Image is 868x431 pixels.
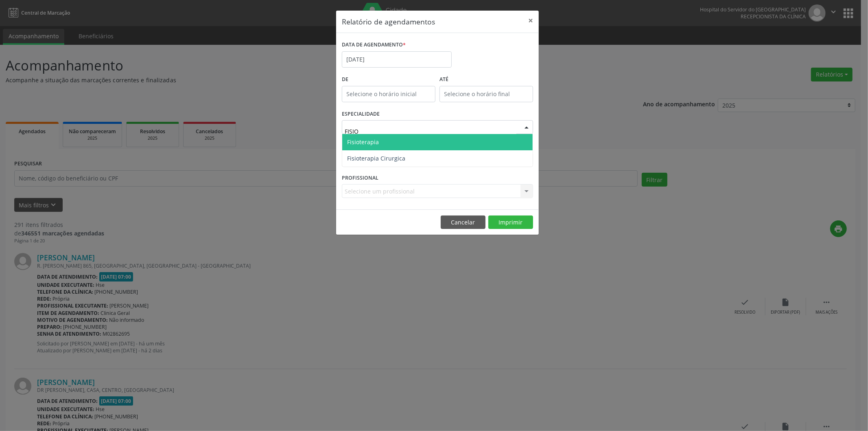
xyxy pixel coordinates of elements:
h5: Relatório de agendamentos [342,16,435,27]
input: Seleciona uma especialidade [345,123,516,139]
label: ESPECIALIDADE [342,108,380,121]
button: Close [523,11,539,31]
label: De [342,73,435,86]
input: Selecione o horário inicial [342,86,435,102]
label: ATÉ [439,73,533,86]
input: Selecione o horário final [439,86,533,102]
span: Fisioterapia Cirurgica [347,154,405,162]
span: Fisioterapia [347,138,379,146]
label: PROFISSIONAL [342,172,378,184]
button: Cancelar [441,215,485,229]
input: Selecione uma data ou intervalo [342,51,452,68]
button: Imprimir [488,215,533,229]
label: DATA DE AGENDAMENTO [342,39,406,51]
